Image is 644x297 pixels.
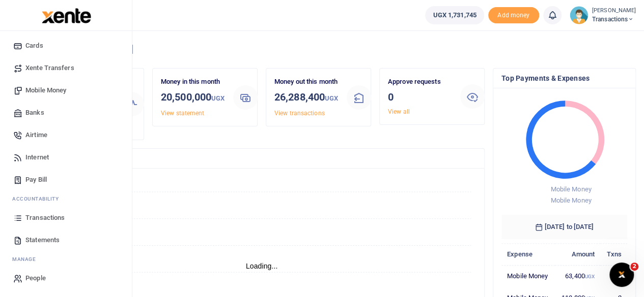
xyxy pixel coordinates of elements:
span: Mobile Money [25,85,66,95]
span: UGX 1,731,745 [433,10,476,20]
span: Statements [25,235,60,245]
th: Txns [600,243,627,265]
li: M [8,251,124,267]
a: View transactions [274,110,325,117]
span: People [25,273,46,283]
td: Mobile Money [501,265,555,287]
span: Mobile Money [550,185,591,193]
span: countability [20,195,59,203]
td: 1 [600,265,627,287]
h3: 26,288,400 [274,89,339,106]
h3: 20,500,000 [161,89,225,106]
span: Cards [25,41,43,51]
span: Airtime [25,130,47,140]
td: 63,400 [555,265,600,287]
span: Xente Transfers [25,63,74,73]
small: UGX [325,94,338,102]
li: Toup your wallet [488,7,539,24]
h3: 0 [388,89,452,105]
iframe: Intercom live chat [609,262,634,287]
h6: [DATE] to [DATE] [501,215,627,239]
a: Mobile Money [8,79,124,102]
p: Money out this month [274,77,339,87]
a: Airtime [8,124,124,146]
span: Pay Bill [25,175,47,185]
span: 2 [630,262,638,271]
img: profile-user [570,6,588,24]
a: View statement [161,110,204,117]
small: UGX [211,94,225,102]
a: Xente Transfers [8,57,124,79]
a: UGX 1,731,745 [425,6,484,24]
span: anage [17,255,36,263]
text: Loading... [246,262,278,270]
li: Wallet ballance [421,6,488,24]
a: Banks [8,102,124,124]
a: Cards [8,35,124,57]
a: profile-user [PERSON_NAME] Transactions [570,6,636,24]
a: Internet [8,146,124,169]
span: Mobile Money [550,196,591,204]
th: Amount [555,243,600,265]
a: Transactions [8,207,124,229]
span: Banks [25,108,44,118]
h4: Transactions Overview [47,153,476,164]
img: logo-large [42,8,91,23]
a: logo-small logo-large logo-large [41,11,91,19]
a: Add money [488,11,539,18]
p: Money in this month [161,77,225,87]
li: Ac [8,191,124,207]
p: Approve requests [388,77,452,87]
span: Transactions [592,15,636,24]
span: Add money [488,7,539,24]
a: View all [388,108,410,115]
a: Statements [8,229,124,251]
small: [PERSON_NAME] [592,7,636,15]
a: Pay Bill [8,169,124,191]
span: Transactions [25,213,65,223]
th: Expense [501,243,555,265]
h4: Top Payments & Expenses [501,73,627,84]
a: People [8,267,124,289]
h4: Hello [PERSON_NAME] [39,44,636,55]
small: UGX [585,274,595,279]
span: Internet [25,152,49,162]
